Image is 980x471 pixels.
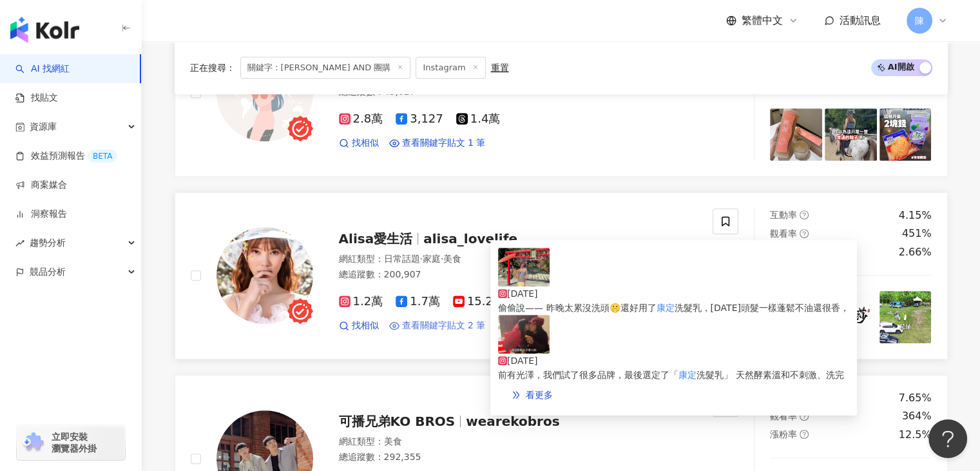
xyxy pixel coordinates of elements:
span: Alisa愛生活 [339,231,413,246]
a: 查看關鍵字貼文 2 筆 [389,319,486,332]
div: 2.66% [899,245,932,259]
span: 關鍵字：[PERSON_NAME] AND 團購 [240,57,411,79]
span: question-circle [800,412,809,421]
span: 洗髮乳」 天然酵素溫和不刺激、洗完 [697,370,843,380]
span: 繁體中文 [742,14,783,28]
span: 找相似 [352,137,379,150]
div: 7.65% [899,391,932,405]
span: rise [15,239,24,248]
img: KOL Avatar [216,227,313,324]
span: question-circle [800,229,809,238]
img: post-image [879,291,932,343]
div: 總追蹤數 ： 292,355 [339,451,698,464]
span: [DATE] [507,288,537,299]
span: question-circle [800,210,809,219]
span: 家庭 [423,254,441,264]
span: [DATE] [507,356,537,366]
a: 效益預測報告BETA [15,150,117,163]
span: double-right [512,390,521,399]
div: 4.15% [899,208,932,223]
span: 3,127 [396,112,443,126]
span: 偷偷說—— 昨晚太累沒洗頭🤫還好用了 [498,303,656,313]
span: wearekobros [466,414,559,429]
span: Instagram [416,57,485,79]
span: 1.7萬 [396,295,440,308]
span: 觀看率 [770,411,797,421]
a: KOL AvatarAlisa愛生活alisa_lovelife網紅類型：日常話題·家庭·美食總追蹤數：200,9071.2萬1.7萬15.2萬1.6萬3,741找相似查看關鍵字貼文 2 筆互動... [175,192,948,359]
span: 正在搜尋 ： [190,63,235,73]
div: 364% [902,409,932,423]
a: KOL Avatarbelindagotravel[PERSON_NAME]達旅行中網紅類型：感情·3C家電·營養與保健·日常話題·教育與學習·美食·生活風格·旅遊總追蹤數：45,0272.8萬... [175,10,948,177]
a: 查看關鍵字貼文 1 筆 [389,137,486,150]
span: alisa_lovelife [423,231,517,246]
img: post-image [498,248,550,286]
a: searchAI 找網紅 [15,63,70,75]
span: 競品分析 [30,257,66,286]
img: post-image [498,315,550,354]
img: post-image [879,108,932,161]
img: post-image [825,108,877,161]
span: 找相似 [352,319,379,332]
div: 網紅類型 ： [339,436,698,448]
a: 找貼文 [15,92,58,105]
span: 活動訊息 [840,14,881,26]
span: 洗髮乳，[DATE]頭髮一樣蓬鬆不油還很香， [674,303,849,313]
div: 12.5% [899,428,932,442]
span: 可播兄弟KO BROS [339,414,456,429]
span: 查看關鍵字貼文 1 筆 [402,137,486,150]
img: chrome extension [21,432,46,453]
span: 15.2萬 [453,295,504,308]
span: 資源庫 [30,112,57,141]
mark: 康定 [678,370,697,380]
span: 立即安裝 瀏覽器外掛 [52,431,97,454]
span: · [420,254,423,264]
span: 2.8萬 [339,112,383,126]
span: · [441,254,443,264]
a: 找相似 [339,137,379,150]
span: 看更多 [526,390,553,400]
span: 查看關鍵字貼文 2 筆 [402,319,486,332]
span: 1.2萬 [339,295,383,308]
span: 日常話題 [384,254,420,264]
a: double-right看更多 [498,382,566,408]
span: 漲粉率 [770,429,797,439]
span: 美食 [443,254,461,264]
a: 找相似 [339,319,379,332]
span: 美食 [384,436,402,446]
span: 1.4萬 [456,112,501,126]
mark: 康定 [656,303,674,313]
iframe: Help Scout Beacon - Open [928,419,967,458]
span: 陳 [915,14,924,28]
img: post-image [770,108,822,161]
span: question-circle [800,430,809,439]
div: 451% [902,226,932,241]
span: 互動率 [770,210,797,220]
a: 洞察報告 [15,208,67,221]
div: 總追蹤數 ： 200,907 [339,268,698,281]
a: 商案媒合 [15,179,67,192]
span: 趨勢分析 [30,228,66,257]
span: 前有光澤，我們試了很多品牌，最後選定了「 [498,370,678,380]
div: 網紅類型 ： [339,253,698,266]
img: logo [10,17,79,43]
span: 觀看率 [770,228,797,239]
div: 重置 [491,63,509,73]
a: chrome extension立即安裝 瀏覽器外掛 [17,425,125,460]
